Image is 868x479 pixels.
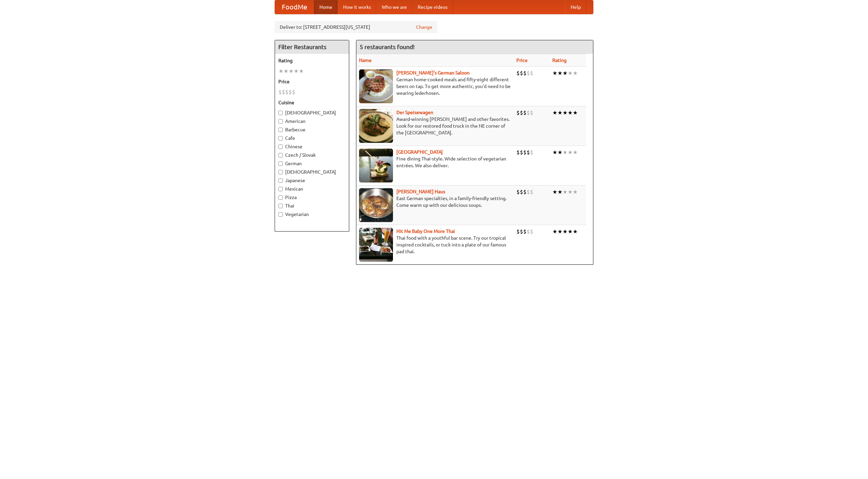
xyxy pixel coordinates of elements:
label: Czech / Slovak [278,152,346,158]
li: $ [527,149,530,156]
li: ★ [557,149,563,156]
img: speisewagen.jpg [359,109,393,143]
li: $ [523,69,527,77]
li: ★ [563,69,568,77]
li: $ [527,188,530,196]
b: [PERSON_NAME]'s German Saloon [396,70,470,75]
li: ★ [573,109,578,116]
p: Fine dining Thai-style. Wide selection of vegetarian entrées. We also deliver. [359,155,511,169]
li: ★ [283,67,289,75]
label: Mexican [278,186,346,192]
li: $ [516,109,520,116]
h5: Cuisine [278,99,346,106]
input: American [278,119,283,124]
p: Award-winning [PERSON_NAME] and other favorites. Look for our restored food truck in the NE corne... [359,116,511,136]
li: ★ [568,149,573,156]
li: $ [530,228,533,235]
li: $ [520,149,523,156]
label: German [278,160,346,167]
li: $ [530,188,533,196]
li: ★ [557,188,563,196]
a: Who we are [376,0,412,14]
li: ★ [568,188,573,196]
li: ★ [563,149,568,156]
div: Deliver to: [STREET_ADDRESS][US_STATE] [275,21,437,33]
input: Pizza [278,195,283,200]
li: $ [530,149,533,156]
li: ★ [557,69,563,77]
a: Home [314,0,338,14]
a: Change [416,24,432,30]
img: kohlhaus.jpg [359,188,393,222]
li: ★ [573,149,578,156]
li: $ [520,109,523,116]
li: ★ [563,109,568,116]
p: East German specialties, in a family-friendly setting. Come warm up with our delicious soups. [359,195,511,209]
li: $ [516,228,520,235]
a: How it works [338,0,376,14]
li: $ [523,228,527,235]
label: [DEMOGRAPHIC_DATA] [278,109,346,116]
li: ★ [552,228,557,235]
input: Cafe [278,136,283,140]
li: $ [292,88,295,96]
li: ★ [552,188,557,196]
li: $ [282,88,285,96]
p: Thai food with a youthful bar scene. Try our tropical inspired cocktails, or tuck into a plate of... [359,235,511,255]
h4: Filter Restaurants [275,40,349,54]
li: ★ [552,109,557,116]
li: ★ [294,67,299,75]
li: ★ [563,228,568,235]
li: $ [285,88,289,96]
img: babythai.jpg [359,228,393,262]
li: $ [523,188,527,196]
li: ★ [573,228,578,235]
b: [GEOGRAPHIC_DATA] [396,149,443,155]
label: Pizza [278,194,346,201]
ng-pluralize: 5 restaurants found! [360,44,415,50]
li: ★ [552,149,557,156]
b: Der Speisewagen [396,110,433,115]
li: $ [527,69,530,77]
a: Rating [552,58,567,63]
input: [DEMOGRAPHIC_DATA] [278,111,283,115]
li: ★ [557,228,563,235]
a: Name [359,58,372,63]
li: ★ [568,228,573,235]
input: Mexican [278,187,283,191]
label: American [278,118,346,125]
li: $ [278,88,282,96]
a: FoodMe [275,0,314,14]
label: Barbecue [278,126,346,133]
input: Japanese [278,178,283,183]
input: German [278,161,283,166]
li: $ [520,228,523,235]
li: $ [516,69,520,77]
li: $ [527,228,530,235]
img: satay.jpg [359,149,393,182]
li: $ [289,88,292,96]
a: Price [516,58,528,63]
li: ★ [573,188,578,196]
li: $ [530,109,533,116]
b: [PERSON_NAME] Haus [396,189,445,194]
label: Cafe [278,135,346,141]
li: ★ [278,67,283,75]
li: $ [520,69,523,77]
li: $ [527,109,530,116]
li: $ [530,69,533,77]
img: esthers.jpg [359,69,393,103]
a: Hit Me Baby One More Thai [396,228,455,234]
li: $ [523,109,527,116]
li: ★ [573,69,578,77]
li: ★ [289,67,294,75]
label: Chinese [278,143,346,150]
li: ★ [552,69,557,77]
label: Japanese [278,177,346,184]
a: Recipe videos [412,0,453,14]
h5: Rating [278,57,346,64]
input: [DEMOGRAPHIC_DATA] [278,170,283,174]
li: $ [520,188,523,196]
label: Thai [278,202,346,209]
input: Chinese [278,145,283,149]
